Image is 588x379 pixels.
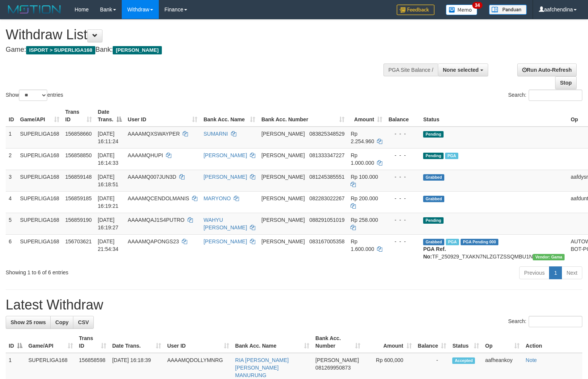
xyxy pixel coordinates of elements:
[6,127,17,149] td: 1
[17,148,62,170] td: SUPERLIGA168
[461,239,498,245] span: PGA Pending
[549,266,562,279] a: 1
[261,195,305,201] span: [PERSON_NAME]
[203,195,231,201] a: MARYONO
[529,90,582,101] input: Search:
[25,331,76,353] th: Game/API: activate to sort column ascending
[388,238,417,245] div: - - -
[508,90,582,101] label: Search:
[98,195,119,209] span: [DATE] 16:19:21
[17,191,62,213] td: SUPERLIGA168
[415,331,450,353] th: Balance: activate to sort column ascending
[203,131,228,137] a: SUMARNI
[423,239,444,245] span: Grabbed
[128,152,163,158] span: AAAAMQHUPI
[203,174,247,180] a: [PERSON_NAME]
[388,216,417,224] div: - - -
[449,331,482,353] th: Status: activate to sort column ascending
[128,131,180,137] span: AAAAMQXSWAYPER
[17,234,62,263] td: SUPERLIGA168
[65,131,92,137] span: 156858660
[446,5,478,15] img: Button%20Memo.svg
[388,152,417,159] div: - - -
[309,195,344,201] span: Copy 082283022267 to clipboard
[519,266,549,279] a: Previous
[65,238,92,244] span: 156703621
[98,174,119,187] span: [DATE] 16:18:51
[200,105,258,127] th: Bank Acc. Name: activate to sort column ascending
[383,63,438,76] div: PGA Site Balance /
[164,331,232,353] th: User ID: activate to sort column ascending
[351,131,374,144] span: Rp 2.254.960
[65,195,92,201] span: 156859185
[388,195,417,202] div: - - -
[351,152,374,166] span: Rp 1.000.000
[98,131,119,144] span: [DATE] 16:11:24
[98,238,119,252] span: [DATE] 21:54:34
[113,46,161,54] span: [PERSON_NAME]
[348,105,385,127] th: Amount: activate to sort column ascending
[62,105,95,127] th: Trans ID: activate to sort column ascending
[489,5,527,15] img: panduan.png
[65,217,92,223] span: 156859190
[6,4,63,15] img: MOTION_logo.png
[6,191,17,213] td: 4
[526,357,537,363] a: Note
[443,67,479,73] span: None selected
[529,316,582,327] input: Search:
[508,316,582,327] label: Search:
[363,331,415,353] th: Amount: activate to sort column ascending
[232,331,312,353] th: Bank Acc. Name: activate to sort column ascending
[309,238,344,244] span: Copy 083167005358 to clipboard
[73,316,94,329] a: CSV
[261,152,305,158] span: [PERSON_NAME]
[125,105,200,127] th: User ID: activate to sort column ascending
[261,217,305,223] span: [PERSON_NAME]
[315,365,351,371] span: Copy 081269950873 to clipboard
[261,131,305,137] span: [PERSON_NAME]
[76,331,109,353] th: Trans ID: activate to sort column ascending
[309,217,344,223] span: Copy 088291051019 to clipboard
[6,316,51,329] a: Show 25 rows
[17,105,62,127] th: Game/API: activate to sort column ascending
[351,217,378,223] span: Rp 258.000
[17,213,62,234] td: SUPERLIGA168
[17,127,62,149] td: SUPERLIGA168
[423,217,444,224] span: Pending
[65,152,92,158] span: 156858850
[420,105,568,127] th: Status
[423,196,444,202] span: Grabbed
[523,331,582,353] th: Action
[109,331,164,353] th: Date Trans.: activate to sort column ascending
[95,105,125,127] th: Date Trans.: activate to sort column descending
[6,27,385,42] h1: Withdraw List
[50,316,73,329] a: Copy
[6,148,17,170] td: 2
[128,217,185,223] span: AAAAMQAJ1S4PUTRO
[562,266,582,279] a: Next
[388,173,417,181] div: - - -
[65,174,92,180] span: 156859148
[203,217,247,230] a: WAHYU [PERSON_NAME]
[6,297,582,312] h1: Latest Withdraw
[6,170,17,191] td: 3
[388,130,417,138] div: - - -
[385,105,420,127] th: Balance
[309,152,344,158] span: Copy 081333347227 to clipboard
[6,90,63,101] label: Show entries
[309,131,344,137] span: Copy 083825348529 to clipboard
[55,319,68,325] span: Copy
[6,213,17,234] td: 5
[452,357,475,364] span: Accepted
[261,174,305,180] span: [PERSON_NAME]
[235,357,289,378] a: RIA [PERSON_NAME] [PERSON_NAME] MANURUNG
[420,234,568,263] td: TF_250929_TXAKN7NLZGTZSSQMBU1N
[309,174,344,180] span: Copy 081245385551 to clipboard
[6,234,17,263] td: 6
[423,131,444,138] span: Pending
[555,76,577,89] a: Stop
[98,217,119,230] span: [DATE] 16:19:27
[397,5,434,15] img: Feedback.jpg
[351,174,378,180] span: Rp 100.000
[517,63,577,76] a: Run Auto-Refresh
